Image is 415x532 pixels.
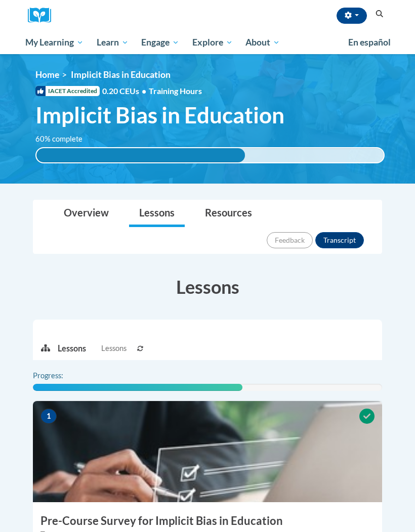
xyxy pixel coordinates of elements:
[101,343,127,354] span: Lessons
[28,8,58,23] img: Logo brand
[149,86,202,96] span: Training Hours
[315,232,364,248] button: Transcript
[348,37,391,48] span: En español
[129,200,185,227] a: Lessons
[141,36,179,49] span: Engage
[25,36,84,49] span: My Learning
[28,8,58,23] a: Cox Campus
[142,86,146,96] span: •
[186,31,239,54] a: Explore
[35,69,59,80] a: Home
[33,274,382,299] h3: Lessons
[35,86,100,96] span: IACET Accredited
[342,32,397,53] a: En español
[372,8,387,20] button: Search
[33,513,382,529] h3: Pre-Course Survey for Implicit Bias in Education
[337,8,367,24] button: Account Settings
[58,343,86,354] p: Lessons
[18,31,397,54] div: Main menu
[54,200,119,227] a: Overview
[36,148,245,162] div: 60% complete
[192,36,233,49] span: Explore
[33,401,382,502] img: Course Image
[102,85,149,97] span: 0.20 CEUs
[90,31,135,54] a: Learn
[35,134,94,145] label: 60% complete
[267,232,313,248] button: Feedback
[195,200,262,227] a: Resources
[135,31,186,54] a: Engage
[40,409,57,424] span: 1
[35,102,284,128] span: Implicit Bias in Education
[33,370,91,381] label: Progress:
[97,36,129,49] span: Learn
[19,31,90,54] a: My Learning
[239,31,287,54] a: About
[71,69,171,80] span: Implicit Bias in Education
[245,36,280,49] span: About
